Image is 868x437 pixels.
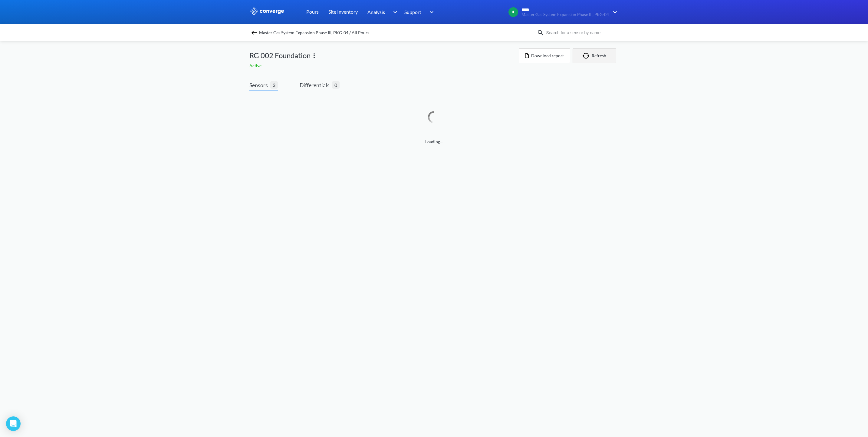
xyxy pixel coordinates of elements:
[544,29,617,36] input: Search for a sensor by name
[426,8,435,16] img: downArrow.svg
[270,81,278,89] span: 3
[6,416,21,431] div: Open Intercom Messenger
[300,81,332,89] span: Differentials
[249,81,270,89] span: Sensors
[249,138,619,145] span: Loading...
[263,63,265,68] span: -
[583,53,592,59] img: icon-refresh.svg
[249,50,311,61] span: RG 002 Foundation
[389,8,399,16] img: downArrow.svg
[609,8,619,16] img: downArrow.svg
[573,48,616,63] button: Refresh
[537,29,544,36] img: icon-search.svg
[251,29,258,36] img: backspace.svg
[521,12,609,17] span: Master Gas System Expansion Phase III, PKG-04
[249,7,284,15] img: logo_ewhite.svg
[367,8,385,16] span: Analysis
[311,52,318,59] img: more.svg
[404,8,421,16] span: Support
[519,48,570,63] button: Download report
[525,53,529,58] img: icon-file.svg
[332,81,340,89] span: 0
[259,28,369,37] span: Master Gas System Expansion Phase III, PKG-04 / All Pours
[249,63,263,68] span: Active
